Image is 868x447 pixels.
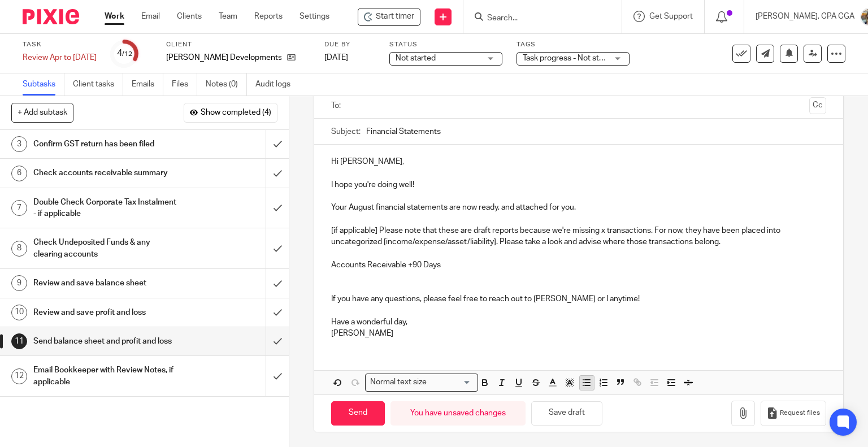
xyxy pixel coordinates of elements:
[184,103,277,122] button: Show completed (4)
[33,362,181,390] h1: Email Bookkeeper with Review Notes, if applicable
[23,40,97,49] label: Task
[23,73,64,96] a: Subtasks
[331,293,827,305] p: If you have any questions, please feel free to reach out to [PERSON_NAME] or I anytime!
[756,11,854,22] p: [PERSON_NAME], CPA CGA
[172,73,197,96] a: Files
[649,12,693,20] span: Get Support
[324,54,348,62] span: [DATE]
[780,409,820,418] span: Request files
[73,73,123,96] a: Client tasks
[331,179,827,190] p: I hope you're doing well!
[201,109,271,118] span: Show completed (4)
[11,103,73,122] button: + Add subtask
[389,40,502,49] label: Status
[396,54,436,62] span: Not started
[390,401,526,426] div: You have unsaved changes
[122,51,132,57] small: /12
[517,40,630,49] label: Tags
[117,47,132,60] div: 4
[809,97,826,114] button: Cc
[331,401,385,426] input: Send
[23,9,79,24] img: Pixie
[431,376,471,388] input: Search for option
[33,333,181,350] h1: Send balance sheet and profit and loss
[331,100,344,111] label: To:
[11,200,27,216] div: 7
[300,11,329,22] a: Settings
[331,316,827,328] p: Have a wonderful day,
[177,11,202,22] a: Clients
[761,401,826,426] button: Request files
[331,156,827,167] p: Hi [PERSON_NAME],
[331,259,827,271] p: Accounts Receivable +90 Days
[33,194,181,223] h1: Double Check Corporate Tax Instalment - if applicable
[331,225,827,248] p: [if applicable] Please note that these are draft reports because we're missing x transactions. Fo...
[166,52,281,63] p: [PERSON_NAME] Developments Inc.
[11,136,27,152] div: 3
[33,275,181,292] h1: Review and save balance sheet
[219,11,237,22] a: Team
[11,368,27,384] div: 12
[11,166,27,181] div: 6
[33,136,181,153] h1: Confirm GST return has been filed
[33,234,181,263] h1: Check Undeposited Funds & any clearing accounts
[368,376,429,388] span: Normal text size
[105,11,124,22] a: Work
[11,241,27,257] div: 8
[331,328,827,339] p: [PERSON_NAME]
[23,52,97,63] div: Review Apr to Jul
[523,54,630,62] span: Task progress - Not started + 2
[331,126,361,137] label: Subject:
[132,73,163,96] a: Emails
[531,401,602,426] button: Save draft
[324,40,375,49] label: Due by
[331,202,827,213] p: Your August financial statements are now ready, and attached for you.
[358,8,420,26] div: Titus Developments Inc. - Review Apr to Jul
[11,305,27,320] div: 10
[255,73,299,96] a: Audit logs
[33,164,181,181] h1: Check accounts receivable summary
[254,11,283,22] a: Reports
[33,304,181,321] h1: Review and save profit and loss
[23,52,97,63] div: Review Apr to [DATE]
[206,73,247,96] a: Notes (0)
[166,40,310,49] label: Client
[11,275,27,291] div: 9
[376,11,414,23] span: Start timer
[11,333,27,349] div: 11
[365,374,478,391] div: Search for option
[141,11,160,22] a: Email
[486,14,588,24] input: Search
